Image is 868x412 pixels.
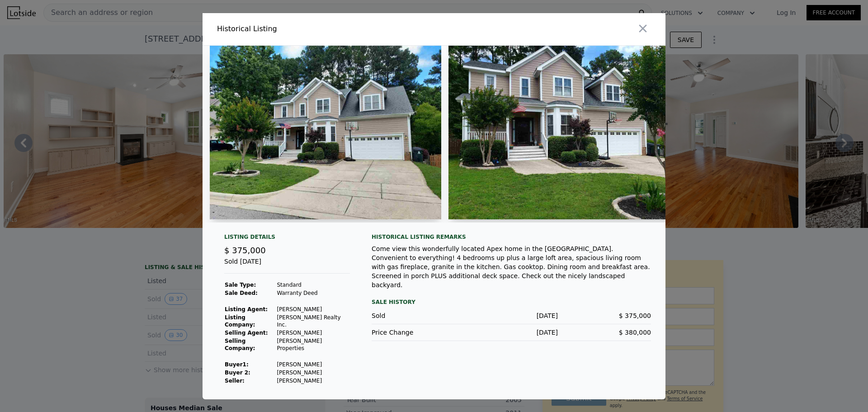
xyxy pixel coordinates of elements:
[372,328,465,337] div: Price Change
[217,24,430,34] div: Historical Listing
[276,369,350,377] td: [PERSON_NAME]
[210,46,441,219] img: Property Img
[448,46,680,219] img: Property Img
[225,378,245,384] strong: Seller :
[276,329,350,337] td: [PERSON_NAME]
[372,297,651,308] div: Sale History
[225,330,268,336] strong: Selling Agent:
[225,338,255,351] strong: Selling Company:
[276,289,350,297] td: Warranty Deed
[276,281,350,289] td: Standard
[372,233,651,241] div: Historical Listing remarks
[225,361,249,368] strong: Buyer 1 :
[276,377,350,385] td: [PERSON_NAME]
[619,312,651,319] span: $ 375,000
[276,305,350,313] td: [PERSON_NAME]
[276,313,350,329] td: [PERSON_NAME] Realty Inc.
[224,257,350,274] div: Sold [DATE]
[276,360,350,369] td: [PERSON_NAME]
[224,233,350,244] div: Listing Details
[465,311,558,320] div: [DATE]
[225,369,250,376] strong: Buyer 2:
[225,314,255,328] strong: Listing Company:
[225,290,258,296] strong: Sale Deed:
[225,306,268,313] strong: Listing Agent:
[372,244,651,289] div: Come view this wonderfully located Apex home in the [GEOGRAPHIC_DATA]. Convenient to everything! ...
[276,337,350,352] td: [PERSON_NAME] Properties
[619,329,651,336] span: $ 380,000
[224,246,266,255] span: $ 375,000
[372,311,465,320] div: Sold
[465,328,558,337] div: [DATE]
[225,282,256,288] strong: Sale Type:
